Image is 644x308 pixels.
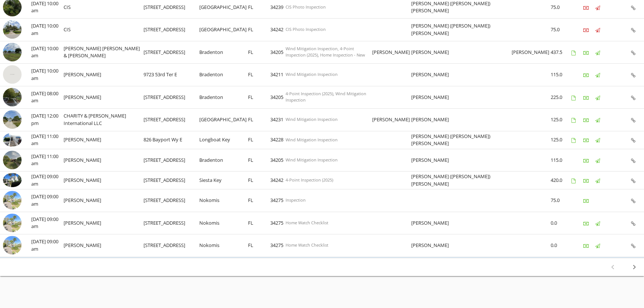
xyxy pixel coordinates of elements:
[248,86,270,109] td: FL
[31,212,64,234] td: [DATE] 09:00 am
[64,19,144,41] td: CIS
[199,212,248,234] td: Nokomis
[372,109,411,131] td: [PERSON_NAME]
[551,234,571,257] td: 0.0
[551,41,571,64] td: 437.5
[3,88,22,106] img: streetview
[199,19,248,41] td: [GEOGRAPHIC_DATA]
[286,4,326,10] span: CIS Photo Inspection
[31,19,64,41] td: [DATE] 10:00 am
[286,197,306,203] span: Inspection
[144,189,199,212] td: [STREET_ADDRESS]
[286,46,365,58] span: Wind Mitigation Inspection, 4-Point Inspection (2025), Home Inspection - New
[3,110,22,129] img: streetview
[286,177,333,183] span: 4-Point Inspection (2025)
[270,86,286,109] td: 34205
[199,41,248,64] td: Bradenton
[512,41,551,64] td: [PERSON_NAME]
[199,171,248,189] td: Siesta Key
[411,131,512,149] td: [PERSON_NAME] ([PERSON_NAME]) [PERSON_NAME]
[248,189,270,212] td: FL
[144,64,199,86] td: 9723 53rd Ter E
[31,64,64,86] td: [DATE] 10:00 am
[144,19,199,41] td: [STREET_ADDRESS]
[31,41,64,64] td: [DATE] 10:00 am
[248,171,270,189] td: FL
[144,41,199,64] td: [STREET_ADDRESS]
[286,220,328,225] span: Home Watch Checklist
[199,109,248,131] td: [GEOGRAPHIC_DATA]
[411,86,512,109] td: [PERSON_NAME]
[286,91,366,103] span: 4-Point Inspection (2025), Wind Mitigation Inspection
[3,151,22,169] img: streetview
[64,171,144,189] td: [PERSON_NAME]
[199,64,248,86] td: Bradenton
[411,212,512,234] td: [PERSON_NAME]
[144,234,199,257] td: [STREET_ADDRESS]
[551,189,571,212] td: 75.0
[248,109,270,131] td: FL
[286,157,338,163] span: Wind Mitigation Inspection
[3,214,22,232] img: streetview
[3,133,22,147] img: 9311683%2Fcover_photos%2FRPUmTlkQmJF2CNCjKXIR%2Fsmall.jpeg
[31,109,64,131] td: [DATE] 12:00 pm
[286,137,338,142] span: Wind Mitigation Inspection
[31,171,64,189] td: [DATE] 09:00 am
[199,86,248,109] td: Bradenton
[411,19,512,41] td: [PERSON_NAME] ([PERSON_NAME]) [PERSON_NAME]
[270,171,286,189] td: 34242
[411,234,512,257] td: [PERSON_NAME]
[248,234,270,257] td: FL
[64,234,144,257] td: [PERSON_NAME]
[551,171,571,189] td: 420.0
[248,19,270,41] td: FL
[199,149,248,171] td: Bradenton
[64,212,144,234] td: [PERSON_NAME]
[199,189,248,212] td: Nokomis
[64,109,144,131] td: CHARITY & [PERSON_NAME] International LLC
[199,234,248,257] td: Nokomis
[31,131,64,149] td: [DATE] 11:00 am
[248,212,270,234] td: FL
[248,149,270,171] td: FL
[64,64,144,86] td: [PERSON_NAME]
[199,131,248,149] td: Longboat Key
[144,212,199,234] td: [STREET_ADDRESS]
[286,71,338,77] span: Wind Mitigation Inspection
[144,109,199,131] td: [STREET_ADDRESS]
[64,41,144,64] td: [PERSON_NAME] [PERSON_NAME] & [PERSON_NAME]
[286,242,328,248] span: Home Watch Checklist
[64,149,144,171] td: [PERSON_NAME]
[411,171,512,189] td: [PERSON_NAME] ([PERSON_NAME]) [PERSON_NAME]
[144,131,199,149] td: 826 Bayport Wy E
[31,149,64,171] td: [DATE] 11:00 am
[286,116,338,122] span: Wind Mitigation Inspection
[3,20,22,39] img: streetview
[31,189,64,212] td: [DATE] 09:00 am
[270,149,286,171] td: 34205
[270,189,286,212] td: 34275
[3,191,22,209] img: streetview
[3,43,22,61] img: streetview
[551,64,571,86] td: 115.0
[551,212,571,234] td: 0.0
[411,64,512,86] td: [PERSON_NAME]
[248,64,270,86] td: FL
[3,65,22,84] img: streetview
[64,86,144,109] td: [PERSON_NAME]
[551,86,571,109] td: 225.0
[144,171,199,189] td: [STREET_ADDRESS]
[628,260,641,274] button: Next page
[64,131,144,149] td: [PERSON_NAME]
[144,149,199,171] td: [STREET_ADDRESS]
[270,64,286,86] td: 34211
[411,149,512,171] td: [PERSON_NAME]
[144,86,199,109] td: [STREET_ADDRESS]
[270,109,286,131] td: 34231
[551,19,571,41] td: 75.0
[270,19,286,41] td: 34242
[270,212,286,234] td: 34275
[270,131,286,149] td: 34228
[248,131,270,149] td: FL
[3,173,22,187] img: 9306189%2Fcover_photos%2FyCJZgdnBu2MQbjMDfcr5%2Fsmall.jpeg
